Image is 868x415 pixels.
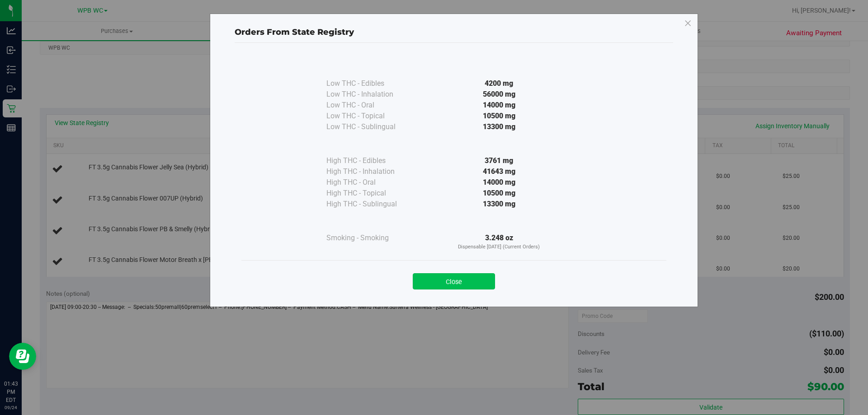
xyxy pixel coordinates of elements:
[326,111,417,121] div: Low THC - Topical
[417,233,581,251] div: 3.248 oz
[417,243,581,251] p: Dispensable [DATE] (Current Orders)
[417,78,581,89] div: 4200 mg
[326,78,417,89] div: Low THC - Edibles
[417,100,581,111] div: 14000 mg
[326,233,417,243] div: Smoking - Smoking
[9,343,36,370] iframe: Resource center
[326,89,417,100] div: Low THC - Inhalation
[417,188,581,199] div: 10500 mg
[417,89,581,100] div: 56000 mg
[417,121,581,132] div: 13300 mg
[413,273,495,289] button: Close
[326,166,417,177] div: High THC - Inhalation
[326,188,417,199] div: High THC - Topical
[417,199,581,210] div: 13300 mg
[417,177,581,188] div: 14000 mg
[417,111,581,121] div: 10500 mg
[326,100,417,111] div: Low THC - Oral
[326,121,417,132] div: Low THC - Sublingual
[326,199,417,210] div: High THC - Sublingual
[326,177,417,188] div: High THC - Oral
[235,27,354,37] span: Orders From State Registry
[417,155,581,166] div: 3761 mg
[417,166,581,177] div: 41643 mg
[326,155,417,166] div: High THC - Edibles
